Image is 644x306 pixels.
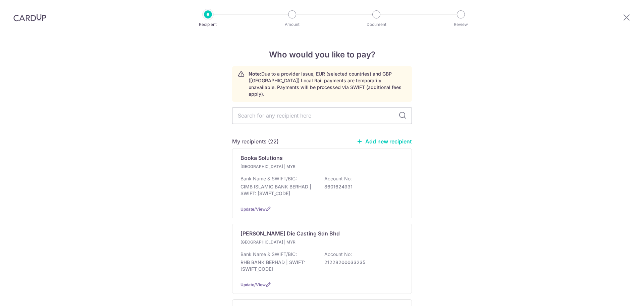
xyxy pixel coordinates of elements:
p: Recipient [183,21,233,28]
h4: Who would you like to pay? [232,49,412,61]
a: Add new recipient [357,138,412,145]
iframe: Opens a widget where you can find more information [601,286,637,303]
p: Bank Name & SWIFT/BIC: [240,175,297,182]
p: 21228200033235 [324,259,399,266]
p: Document [352,21,401,28]
p: Account No: [324,251,352,258]
p: Review [436,21,486,28]
img: CardUp [13,13,46,21]
p: Booka Solutions [240,154,283,162]
p: CIMB ISLAMIC BANK BERHAD | SWIFT: [SWIFT_CODE] [240,183,316,197]
p: 8601624931 [324,183,399,190]
p: [PERSON_NAME] Die Casting Sdn Bhd [240,229,340,237]
p: [GEOGRAPHIC_DATA] | MYR [240,163,320,170]
p: Bank Name & SWIFT/BIC: [240,251,297,258]
p: Amount [267,21,317,28]
strong: Note: [249,71,261,77]
p: [GEOGRAPHIC_DATA] | MYR [240,239,320,246]
a: Update/View [240,282,266,287]
p: Due to a provider issue, EUR (selected countries) and GBP ([GEOGRAPHIC_DATA]) Local Rail payments... [249,71,406,97]
a: Update/View [240,207,266,212]
h5: My recipients (22) [232,137,279,145]
input: Search for any recipient here [232,107,412,124]
p: Account No: [324,175,352,182]
p: RHB BANK BERHAD | SWIFT: [SWIFT_CODE] [240,259,316,272]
